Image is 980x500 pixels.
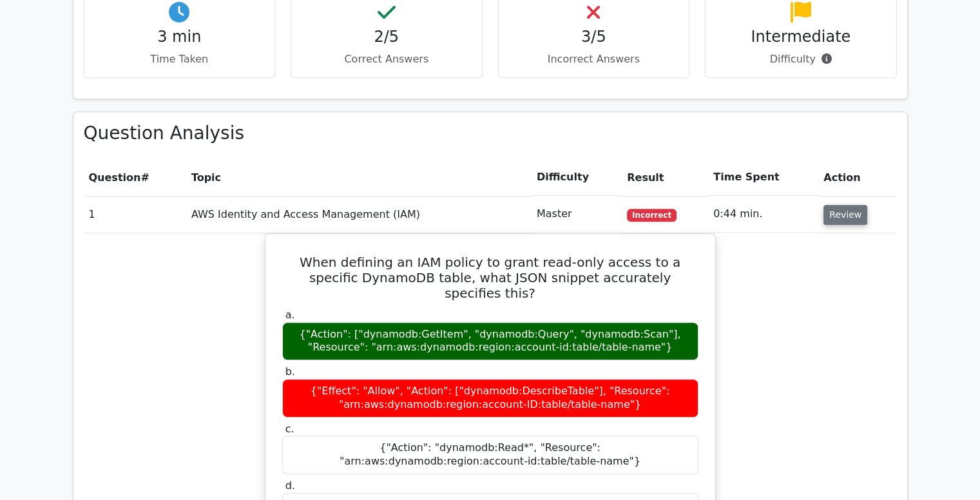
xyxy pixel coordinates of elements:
[84,159,186,196] th: #
[282,322,698,361] div: {"Action": ["dynamodb:GetItem", "dynamodb:Query", "dynamodb:Scan"], "Resource": "arn:aws:dynamodb...
[282,379,698,418] div: {"Effect": "Allow", "Action": ["dynamodb:DescribeTable"], "Resource": "arn:aws:dynamodb:region:ac...
[716,28,886,46] h4: Intermediate
[285,479,295,492] span: d.
[89,171,141,184] span: Question
[708,159,818,196] th: Time Spent
[84,122,897,144] h3: Question Analysis
[285,423,294,435] span: c.
[186,196,532,233] td: AWS Identity and Access Management (IAM)
[509,28,679,46] h4: 3/5
[708,196,818,233] td: 0:44 min.
[622,159,708,196] th: Result
[509,52,679,67] p: Incorrect Answers
[282,436,698,474] div: {"Action": "dynamodb:Read*", "Resource": "arn:aws:dynamodb:region:account-id:table/table-name"}
[302,52,472,67] p: Correct Answers
[186,159,532,196] th: Topic
[285,365,295,378] span: b.
[532,196,622,233] td: Master
[716,52,886,67] p: Difficulty
[302,28,472,46] h4: 2/5
[532,159,622,196] th: Difficulty
[95,52,265,67] p: Time Taken
[823,205,867,225] button: Review
[285,309,295,321] span: a.
[627,209,677,222] span: Incorrect
[281,255,700,301] h5: When defining an IAM policy to grant read-only access to a specific DynamoDB table, what JSON sni...
[818,159,896,196] th: Action
[84,196,186,233] td: 1
[95,28,265,46] h4: 3 min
